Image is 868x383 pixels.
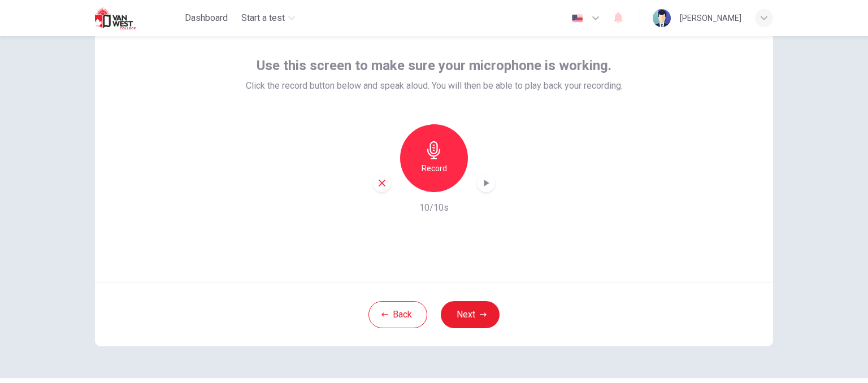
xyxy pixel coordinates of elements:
[653,9,671,27] img: Profile picture
[441,301,500,328] button: Next
[241,11,285,25] span: Start a test
[680,11,741,25] div: [PERSON_NAME]
[257,56,611,75] span: Use this screen to make sure your microphone is working.
[368,301,427,328] button: Back
[419,201,449,215] h6: 10/10s
[95,7,154,29] img: Van West logo
[422,162,447,175] h6: Record
[185,11,228,25] span: Dashboard
[237,8,300,28] button: Start a test
[400,124,468,192] button: Record
[246,79,623,93] span: Click the record button below and speak aloud. You will then be able to play back your recording.
[570,14,584,23] img: en
[180,8,232,28] button: Dashboard
[95,7,180,29] a: Van West logo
